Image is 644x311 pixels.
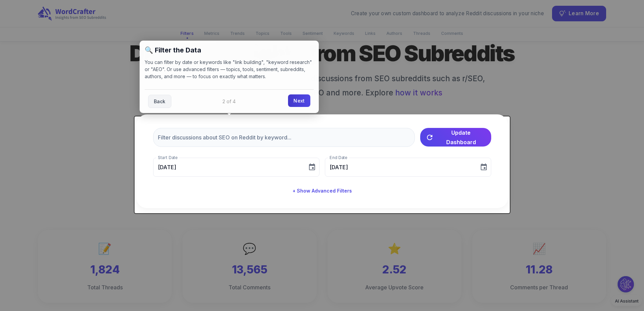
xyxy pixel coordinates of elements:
[290,185,355,197] button: + Show Advanced Filters
[325,158,474,177] input: MM/DD/YYYY
[145,59,314,80] p: You can filter by date or keywords like "link building", "keyword research" or "AEO". Or use adva...
[148,95,171,108] a: Back
[420,128,491,147] button: Update Dashboard
[288,94,310,107] a: Next
[305,160,319,174] button: Choose date, selected date is Aug 10, 2025
[153,158,303,177] input: MM/DD/YYYY
[158,155,177,160] label: Start Date
[477,160,491,174] button: Choose date, selected date is Sep 9, 2025
[436,128,486,147] span: Update Dashboard
[153,128,415,147] input: Filter discussions about SEO on Reddit by keyword...
[145,46,314,54] h2: 🔍 Filter the Data
[330,155,347,160] label: End Date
